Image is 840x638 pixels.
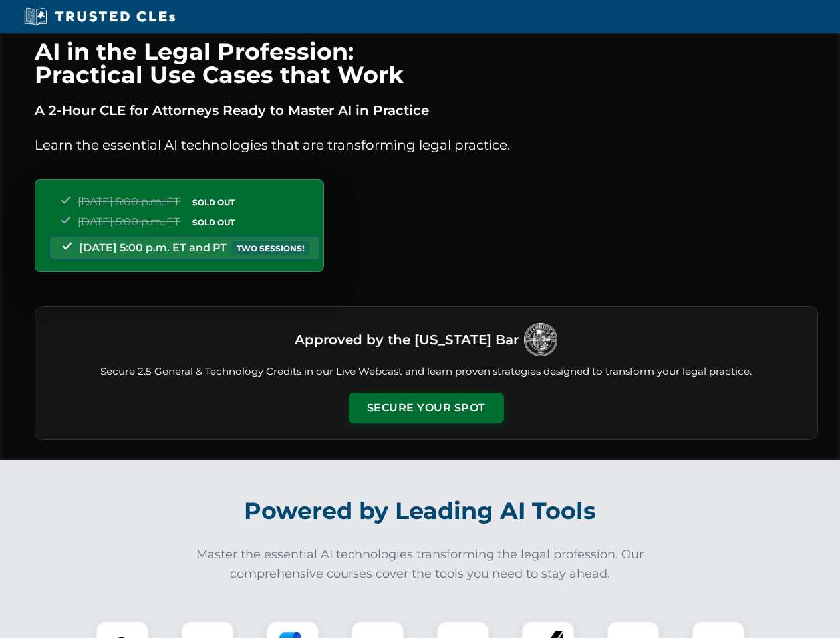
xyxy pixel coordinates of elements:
span: [DATE] 5:00 p.m. ET [78,195,180,208]
span: SOLD OUT [188,195,239,209]
img: Logo [524,323,557,356]
h3: Approved by the [US_STATE] Bar [295,328,519,352]
h2: Powered by Leading AI Tools [52,488,789,534]
img: Trusted CLEs [20,7,179,27]
p: Secure 2.5 General & Technology Credits in our Live Webcast and learn proven strategies designed ... [51,364,801,379]
p: Master the essential AI technologies transforming the legal profession. Our comprehensive courses... [188,545,653,584]
button: Secure Your Spot [349,393,504,423]
p: A 2-Hour CLE for Attorneys Ready to Master AI in Practice [35,100,818,121]
span: SOLD OUT [188,215,239,229]
h1: AI in the Legal Profession: Practical Use Cases that Work [35,40,818,86]
p: Learn the essential AI technologies that are transforming legal practice. [35,134,818,156]
span: [DATE] 5:00 p.m. ET [78,215,180,228]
